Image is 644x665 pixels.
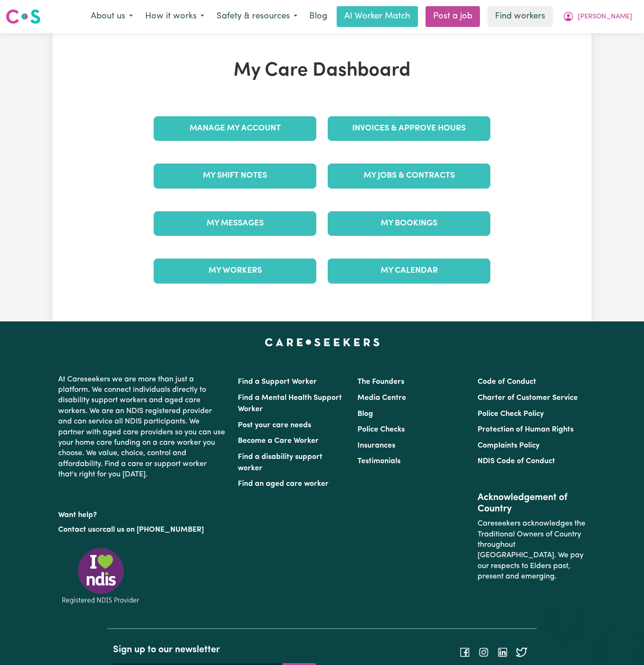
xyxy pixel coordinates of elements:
span: [PERSON_NAME] [578,12,632,22]
a: Insurances [357,442,395,449]
a: Blog [304,6,333,27]
a: Find an aged care worker [238,480,329,488]
a: Follow Careseekers on Twitter [516,648,527,656]
a: Complaints Policy [478,442,540,449]
p: Want help? [58,506,226,520]
button: How it works [139,7,210,26]
p: At Careseekers we are more than just a platform. We connect individuals directly to disability su... [58,371,226,484]
a: Become a Care Worker [238,437,319,445]
a: Protection of Human Rights [478,426,574,433]
img: Careseekers logo [6,8,41,25]
a: Code of Conduct [478,378,536,386]
iframe: Close message [556,605,574,623]
a: My Jobs & Contracts [328,164,490,188]
a: Careseekers logo [6,6,41,27]
h1: My Care Dashboard [148,60,496,82]
p: Careseekers acknowledges the Traditional Owners of Country throughout [GEOGRAPHIC_DATA]. We pay o... [478,515,586,586]
a: call us on [PHONE_NUMBER] [103,526,204,534]
a: Post your care needs [238,422,311,429]
a: Media Centre [357,394,406,402]
a: Police Check Policy [478,410,544,418]
a: My Calendar [328,259,490,283]
h2: Acknowledgement of Country [478,492,586,515]
p: or [58,521,226,539]
a: Follow Careseekers on Instagram [478,648,489,656]
a: Contact us [58,526,96,534]
a: Follow Careseekers on LinkedIn [497,648,508,656]
a: Testimonials [357,458,400,465]
a: Charter of Customer Service [478,394,578,402]
a: Blog [357,410,373,418]
button: Safety & resources [210,7,304,26]
a: My Shift Notes [154,164,316,188]
a: My Bookings [328,211,490,236]
a: Find a disability support worker [238,453,322,472]
a: My Workers [154,259,316,283]
a: NDIS Code of Conduct [478,458,555,465]
a: My Messages [154,211,316,236]
a: Careseekers home page [265,338,380,346]
a: Find a Support Worker [238,378,317,386]
a: Follow Careseekers on Facebook [459,648,470,656]
h2: Sign up to our newsletter [113,644,316,656]
a: Post a job [426,6,480,27]
a: Find workers [487,6,553,27]
a: Find a Mental Health Support Worker [238,394,342,413]
button: My Account [557,7,638,26]
button: About us [85,7,139,26]
a: Police Checks [357,426,405,433]
iframe: Button to launch messaging window [606,627,636,657]
a: Invoices & Approve Hours [328,116,490,141]
a: AI Worker Match [337,6,418,27]
a: Manage My Account [154,116,316,141]
img: Registered NDIS provider [58,546,143,605]
a: The Founders [357,378,404,386]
